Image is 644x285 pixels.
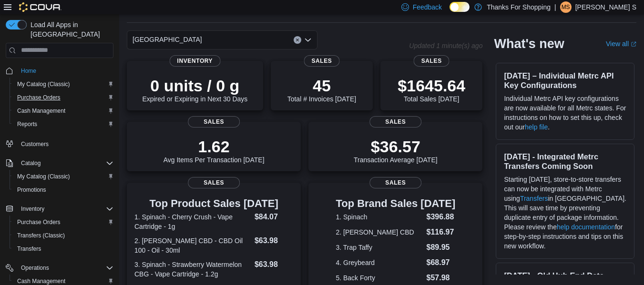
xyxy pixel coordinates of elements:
[17,120,37,128] span: Reports
[17,138,113,149] span: Customers
[450,12,450,12] span: Dark Mode
[17,94,61,101] span: Purchase Orders
[354,137,438,164] div: Transaction Average [DATE]
[134,212,251,231] dt: 1. Spinach - Cherry Crush - Vape Cartridge - 1g
[504,94,626,132] p: Individual Metrc API key configurations are now available for all Metrc states. For instructions ...
[255,211,293,223] dd: $84.07
[19,2,61,12] img: Cova
[13,184,50,196] a: Promotions
[17,65,113,77] span: Home
[2,157,117,170] button: Catalog
[575,1,636,13] p: [PERSON_NAME] S
[17,173,70,180] span: My Catalog (Classic)
[287,76,356,95] p: 45
[560,1,572,13] div: Meade S
[2,137,117,150] button: Customers
[336,198,455,209] h3: Top Brand Sales [DATE]
[398,76,465,95] p: $1645.64
[17,157,113,169] span: Catalog
[427,257,456,268] dd: $68.97
[10,242,117,256] button: Transfers
[504,152,626,171] h3: [DATE] - Integrated Metrc Transfers Coming Soon
[13,92,64,103] a: Purchase Orders
[10,216,117,229] button: Purchase Orders
[13,171,113,182] span: My Catalog (Classic)
[10,229,117,242] button: Transfers (Classic)
[17,203,48,215] button: Inventory
[504,71,626,90] h3: [DATE] – Individual Metrc API Key Configurations
[336,227,422,237] dt: 2. [PERSON_NAME] CBD
[170,55,221,67] span: Inventory
[427,226,456,238] dd: $116.97
[336,243,422,252] dt: 3. Trap Taffy
[13,105,69,117] a: Cash Management
[10,78,117,91] button: My Catalog (Classic)
[631,41,636,47] svg: External link
[2,202,117,216] button: Inventory
[494,36,564,51] h2: What's new
[142,76,247,103] div: Expired or Expiring in Next 30 Days
[21,67,36,75] span: Home
[134,198,293,209] h3: Top Product Sales [DATE]
[562,1,570,13] span: MS
[13,243,113,255] span: Transfers
[409,42,482,49] p: Updated 1 minute(s) ago
[557,223,615,231] a: help documentation
[487,1,551,13] p: Thanks For Shopping
[287,76,356,103] div: Total # Invoices [DATE]
[133,34,202,45] span: [GEOGRAPHIC_DATA]
[164,137,265,156] p: 1.62
[21,264,49,272] span: Operations
[17,203,113,215] span: Inventory
[13,118,113,130] span: Reports
[17,157,44,169] button: Catalog
[10,91,117,104] button: Purchase Orders
[27,20,113,39] span: Load All Apps in [GEOGRAPHIC_DATA]
[17,262,53,274] button: Operations
[13,118,41,130] a: Reports
[17,107,65,115] span: Cash Management
[17,262,113,274] span: Operations
[13,230,113,241] span: Transfers (Classic)
[2,261,117,275] button: Operations
[606,40,636,48] a: View allExternal link
[525,123,548,131] a: help file
[17,245,41,253] span: Transfers
[554,1,556,13] p: |
[17,232,65,239] span: Transfers (Classic)
[17,65,40,77] a: Home
[13,230,69,241] a: Transfers (Classic)
[188,116,240,128] span: Sales
[10,170,117,183] button: My Catalog (Classic)
[142,76,247,95] p: 0 units / 0 g
[504,175,626,251] p: Starting [DATE], store-to-store transfers can now be integrated with Metrc using in [GEOGRAPHIC_D...
[17,186,46,194] span: Promotions
[413,2,442,12] span: Feedback
[13,105,113,117] span: Cash Management
[304,55,339,67] span: Sales
[10,183,117,197] button: Promotions
[427,272,456,284] dd: $57.98
[414,55,450,67] span: Sales
[504,271,626,280] h3: [DATE] - Old Hub End Date
[21,159,41,167] span: Catalog
[21,205,44,213] span: Inventory
[450,2,470,12] input: Dark Mode
[13,216,64,228] a: Purchase Orders
[304,36,312,44] button: Open list of options
[354,137,438,156] p: $36.57
[13,216,113,228] span: Purchase Orders
[17,138,52,150] a: Customers
[134,260,251,279] dt: 3. Spinach - Strawberry Watermelon CBG - Vape Cartridge - 1.2g
[2,64,117,78] button: Home
[134,236,251,255] dt: 2. [PERSON_NAME] CBD - CBD Oil 100 - Oil - 30ml
[10,104,117,118] button: Cash Management
[13,171,74,182] a: My Catalog (Classic)
[520,195,548,202] a: Transfers
[164,137,265,164] div: Avg Items Per Transaction [DATE]
[13,243,45,255] a: Transfers
[336,258,422,267] dt: 4. Greybeard
[294,36,301,44] button: Clear input
[13,79,113,90] span: My Catalog (Classic)
[13,79,74,90] a: My Catalog (Classic)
